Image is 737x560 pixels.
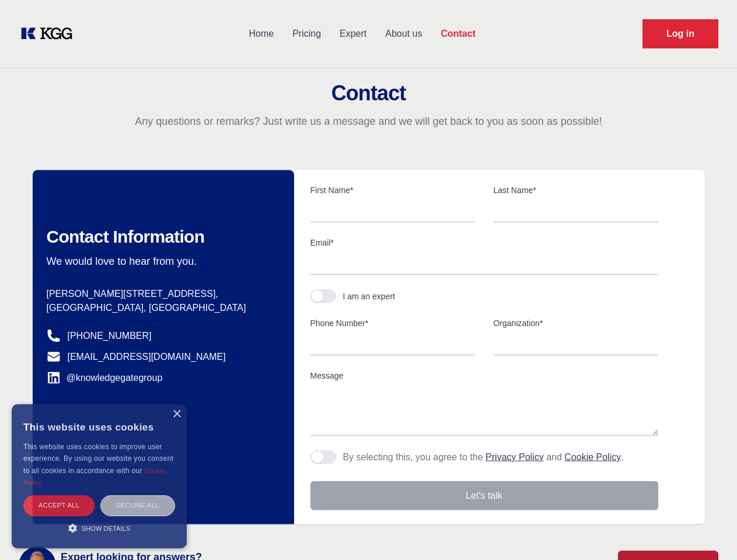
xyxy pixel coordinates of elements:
p: [PERSON_NAME][STREET_ADDRESS], [47,287,275,301]
label: Organization* [494,317,658,329]
p: We would love to hear from you. [47,254,275,268]
a: Cookie Policy [23,467,166,486]
div: I am an expert [343,290,396,302]
div: Close [172,410,181,419]
p: Any questions or remarks? Just write us a message and we will get back to you as soon as possible! [14,114,723,128]
a: Expert [330,19,376,49]
a: Contact [431,19,485,49]
a: About us [376,19,431,49]
p: [GEOGRAPHIC_DATA], [GEOGRAPHIC_DATA] [47,301,275,315]
a: Home [239,19,283,49]
p: By selecting this, you agree to the and . [343,450,624,464]
a: [EMAIL_ADDRESS][DOMAIN_NAME] [68,350,226,364]
label: Message [310,370,658,381]
a: [PHONE_NUMBER] [68,329,152,343]
label: Phone Number* [310,317,475,329]
div: Accept all [23,495,95,516]
label: First Name* [310,184,475,196]
div: Show details [23,522,175,534]
label: Last Name* [494,184,658,196]
iframe: Chat Widget [679,504,737,560]
div: This website uses cookies [23,413,175,441]
button: Let's talk [310,481,658,510]
div: Cookie settings [13,549,72,555]
span: This website uses cookies to improve user experience. By using our website you consent to all coo... [23,443,173,475]
a: @knowledgegategroup [47,371,163,385]
a: Pricing [283,19,330,49]
h2: Contact Information [47,226,275,247]
a: KOL Knowledge Platform: Talk to Key External Experts (KEE) [19,24,82,43]
div: Decline all [100,495,175,516]
a: Cookie Policy [564,452,621,462]
label: Email* [310,237,658,249]
a: Privacy Policy [485,452,544,462]
span: Show details [82,525,131,532]
a: Request Demo [642,19,718,48]
h2: Contact [14,82,723,105]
